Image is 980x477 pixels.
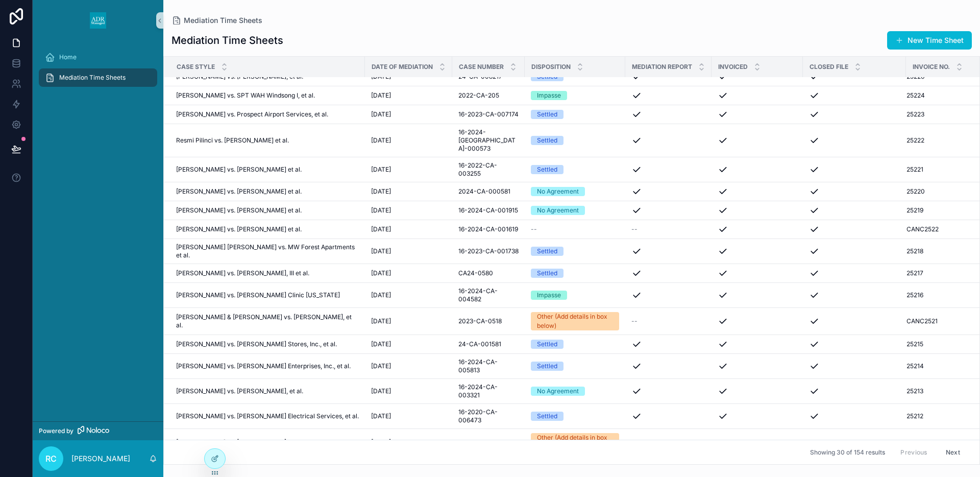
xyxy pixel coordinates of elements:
span: CA24-0580 [458,269,493,277]
span: [PERSON_NAME] vs. [PERSON_NAME] Enterprises, Inc., et al. [176,362,351,370]
span: Mediation Time Sheets [59,74,126,82]
a: -- [531,225,619,233]
a: [PERSON_NAME] vs. [PERSON_NAME], et al. [176,438,359,446]
a: CA 24-1200 [458,438,519,446]
span: 25223 [906,110,924,118]
span: 16-2024-[GEOGRAPHIC_DATA]-000573 [458,128,519,153]
a: 25220 [906,187,970,196]
span: 25215 [906,340,923,348]
span: Invoiced [718,63,748,71]
span: [DATE] [371,340,391,348]
a: 2022-CA-205 [458,91,519,100]
a: 2024-CA-000581 [458,187,519,196]
a: CA24-0580 [458,269,519,277]
span: Showing 30 of 154 results [810,448,885,457]
a: [PERSON_NAME] vs. [PERSON_NAME] Enterprises, Inc., et al. [176,362,359,370]
a: Settled [531,362,619,371]
a: 25212 [906,412,970,420]
span: 16-2024-CA-003321 [458,383,519,399]
a: [PERSON_NAME] & [PERSON_NAME] vs. [PERSON_NAME], et al. [176,313,359,329]
a: Settled [531,340,619,349]
a: -- [631,317,705,325]
a: 25223 [906,110,970,118]
a: Home [39,48,157,66]
a: Settled [531,269,619,278]
div: No Agreement [537,187,579,196]
span: Closed File [810,63,848,71]
div: Settled [537,269,557,278]
a: CANC2522 [906,225,970,233]
span: 25222 [906,136,924,145]
span: Mediation Time Sheets [184,15,262,26]
span: Powered by [39,427,73,435]
a: [DATE] [371,110,446,118]
span: -- [531,225,537,233]
a: 16-2024-CA-001915 [458,206,519,214]
span: Case Number [459,63,504,71]
span: 16-2020-CA-006473 [458,408,519,424]
span: [PERSON_NAME] vs. [PERSON_NAME] et al. [176,187,302,196]
a: Settled [531,247,619,256]
img: App logo [90,12,106,29]
a: New Time Sheet [887,31,972,50]
a: [DATE] [371,291,446,299]
span: 2022-CA-205 [458,91,499,100]
a: CANC2521 [906,317,970,325]
a: Settled [531,165,619,174]
span: Invoice No. [913,63,950,71]
span: [DATE] [371,387,391,395]
a: [PERSON_NAME] vs. [PERSON_NAME], et al. [176,387,359,395]
span: [DATE] [371,165,391,174]
a: 25211 [906,438,970,446]
span: 25218 [906,247,923,255]
a: [PERSON_NAME] [PERSON_NAME] vs. MW Forest Apartments et al. [176,243,359,259]
a: 25217 [906,269,970,277]
a: [DATE] [371,269,446,277]
span: Case Style [177,63,215,71]
span: 25214 [906,362,924,370]
span: [DATE] [371,412,391,420]
a: [DATE] [371,317,446,325]
div: Settled [537,247,557,256]
a: Other (Add details in box below) [531,433,619,451]
a: 24-CA-001581 [458,340,519,348]
a: No Agreement [531,206,619,215]
a: 25218 [906,247,970,255]
a: 25222 [906,136,970,145]
a: Settled [531,412,619,421]
span: -- [631,225,638,233]
span: [DATE] [371,362,391,370]
div: Settled [537,110,557,119]
span: [PERSON_NAME] vs. Prospect Airport Services, et al. [176,110,328,118]
span: [DATE] [371,206,391,214]
a: [PERSON_NAME] vs. [PERSON_NAME] et al. [176,206,359,214]
span: 25221 [906,165,923,174]
div: No Agreement [537,206,579,215]
a: Mediation Time Sheets [39,68,157,87]
a: 16-2022-CA-003255 [458,161,519,178]
span: 16-2024-CA-005813 [458,358,519,374]
span: [PERSON_NAME] vs. [PERSON_NAME] et al. [176,206,302,214]
a: 25224 [906,91,970,100]
a: [PERSON_NAME] vs. [PERSON_NAME] et al. [176,225,359,233]
div: scrollable content [33,41,163,100]
a: Settled [531,136,619,145]
span: Date of Mediation [372,63,433,71]
a: Mediation Time Sheets [171,15,262,26]
span: 25211 [906,438,922,446]
span: 25220 [906,187,925,196]
span: -- [631,317,638,325]
a: 25215 [906,340,970,348]
a: [DATE] [371,136,446,145]
a: [DATE] [371,206,446,214]
span: CANC2521 [906,317,938,325]
span: [PERSON_NAME] vs. [PERSON_NAME], III et al. [176,269,309,277]
a: 16-2023-CA-001738 [458,247,519,255]
p: [PERSON_NAME] [71,454,130,464]
span: [PERSON_NAME] vs. [PERSON_NAME] et al. [176,165,302,174]
span: 16-2024-CA-004582 [458,287,519,303]
a: Resmi Pilinci vs. [PERSON_NAME] et al. [176,136,359,145]
a: [PERSON_NAME] vs. Prospect Airport Services, et al. [176,110,359,118]
span: 25224 [906,91,925,100]
a: [DATE] [371,225,446,233]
